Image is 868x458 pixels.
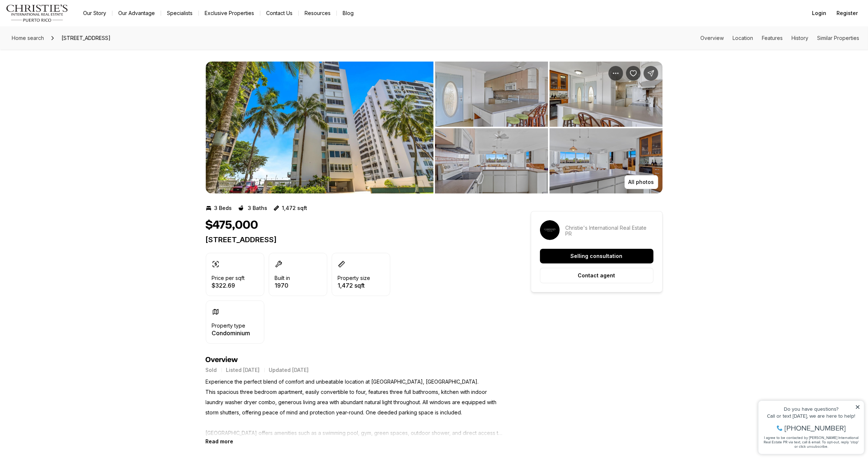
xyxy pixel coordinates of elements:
[226,367,260,373] p: Listed [DATE]
[206,438,234,444] button: Read more
[206,355,504,364] h4: Overview
[269,367,309,373] p: Updated [DATE]
[837,10,858,16] span: Register
[733,35,753,41] a: Skip to: Location
[435,128,548,193] button: View image gallery
[206,62,433,193] button: View image gallery
[8,16,106,22] div: Do you have questions?
[59,32,113,44] span: [STREET_ADDRESS]
[832,6,862,21] button: Register
[644,66,658,81] button: Share Property: 4429 Cond Park Plaza ISLA VERDE AVE #201
[578,273,615,278] p: Contact agent
[629,179,654,185] p: All photos
[275,275,290,281] p: Built in
[12,35,44,41] span: Home search
[550,62,663,127] button: View image gallery
[206,62,433,193] li: 1 of 7
[215,205,232,211] p: 3 Beds
[206,235,504,244] p: [STREET_ADDRESS]
[77,8,112,18] a: Our Story
[566,225,653,237] p: Christie's International Real Estate PR
[282,205,308,211] p: 1,472 sqft
[540,268,653,283] button: Contact agent
[299,8,336,18] a: Resources
[248,205,268,211] p: 3 Baths
[206,62,663,193] div: Listing Photos
[791,35,808,41] a: Skip to: History
[435,62,548,127] button: View image gallery
[206,377,504,438] p: Experience the perfect blend of comfort and unbeatable location at [GEOGRAPHIC_DATA], [GEOGRAPHIC...
[435,62,663,193] li: 2 of 7
[337,8,360,18] a: Blog
[212,323,246,329] p: Property type
[808,6,831,21] button: Login
[260,8,298,18] button: Contact Us
[212,282,245,288] p: $322.69
[762,35,783,41] a: Skip to: Features
[626,66,641,81] button: Save Property: 4429 Cond Park Plaza ISLA VERDE AVE #201
[30,34,91,42] span: [PHONE_NUMBER]
[6,4,68,22] img: logo
[9,32,47,44] a: Home search
[338,282,370,288] p: 1,472 sqft
[275,282,290,288] p: 1970
[9,45,104,59] span: I agree to be contacted by [PERSON_NAME] International Real Estate PR via text, call & email. To ...
[161,8,198,18] a: Specialists
[338,275,370,281] p: Property size
[212,275,245,281] p: Price per sqft
[700,35,724,41] a: Skip to: Overview
[625,175,658,189] button: All photos
[817,35,859,41] a: Skip to: Similar Properties
[550,128,663,193] button: View image gallery
[199,8,260,18] a: Exclusive Properties
[8,23,106,29] div: Call or text [DATE], we are here to help!
[212,330,250,336] p: Condominium
[112,8,161,18] a: Our Advantage
[540,249,653,263] button: Selling consultation
[608,66,623,81] button: Property options
[700,35,859,41] nav: Page section menu
[206,367,217,373] p: Sold
[206,218,258,232] h1: $475,000
[571,253,623,259] p: Selling consultation
[812,10,826,16] span: Login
